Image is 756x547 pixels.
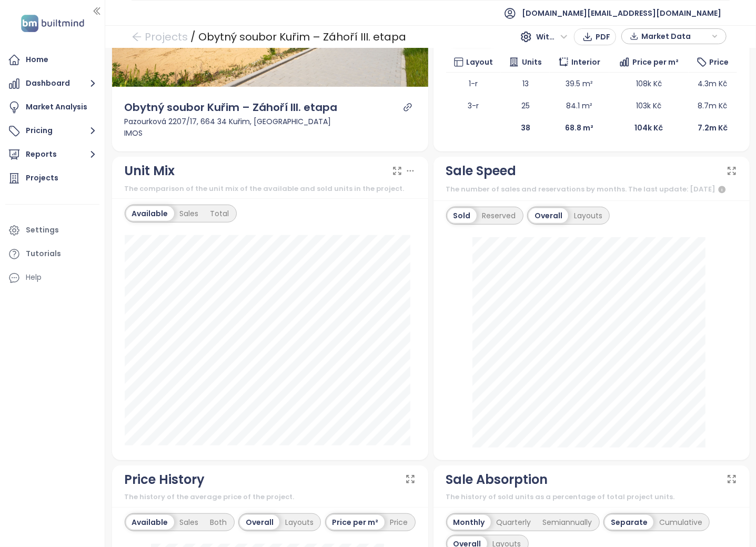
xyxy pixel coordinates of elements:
[125,99,338,116] div: Obytný soubor Kuřim – Záhoří III. etapa
[5,97,99,118] a: Market Analysis
[26,171,58,185] div: Projects
[327,515,385,530] div: Price per m²
[174,515,205,530] div: Sales
[466,56,493,68] span: Layout
[5,244,99,265] a: Tutorials
[205,206,235,221] div: Total
[403,103,412,112] a: link
[26,271,42,284] div: Help
[636,100,661,111] span: 103k Kč
[491,515,537,530] div: Quarterly
[698,123,728,133] b: 7.2m Kč
[18,13,87,34] img: logo
[385,515,414,530] div: Price
[26,247,61,260] div: Tutorials
[574,28,616,45] button: PDF
[198,27,406,46] div: Obytný soubor Kuřim – Záhoří III. etapa
[641,28,709,44] span: Market Data
[446,492,737,502] div: The history of sold units as a percentage of total project units.
[522,56,542,68] span: Units
[448,208,477,223] div: Sold
[501,73,550,95] td: 13
[568,208,608,223] div: Layouts
[537,515,598,530] div: Semiannually
[596,31,610,43] span: PDF
[26,224,59,237] div: Settings
[536,29,568,45] span: With VAT
[279,515,319,530] div: Layouts
[5,144,99,165] button: Reports
[26,100,87,114] div: Market Analysis
[446,73,501,95] td: 1-r
[550,95,609,117] td: 84.1 m²
[132,27,188,46] a: arrow-left Projects
[174,206,205,221] div: Sales
[501,95,550,117] td: 25
[125,184,416,194] div: The comparison of the unit mix of the available and sold units in the project.
[125,470,205,490] div: Price History
[446,184,737,196] div: The number of sales and reservations by months. The last update: [DATE]
[636,78,662,89] span: 108k Kč
[446,470,548,490] div: Sale Absorption
[632,56,679,68] span: Price per m²
[448,515,491,530] div: Monthly
[5,220,99,241] a: Settings
[522,1,721,26] span: [DOMAIN_NAME][EMAIL_ADDRESS][DOMAIN_NAME]
[5,267,99,288] div: Help
[446,161,517,181] div: Sale Speed
[5,49,99,70] a: Home
[634,123,663,133] b: 104k Kč
[240,515,279,530] div: Overall
[190,27,196,46] div: /
[698,78,728,89] span: 4.3m Kč
[550,73,609,95] td: 39.5 m²
[710,56,729,68] span: Price
[627,28,721,44] div: button
[26,53,48,66] div: Home
[125,161,175,181] div: Unit Mix
[529,208,568,223] div: Overall
[605,515,653,530] div: Separate
[125,492,416,502] div: The history of the average price of the project.
[521,123,530,133] b: 38
[126,206,174,221] div: Available
[125,127,416,139] div: IMOS
[5,73,99,94] button: Dashboard
[477,208,522,223] div: Reserved
[446,95,501,117] td: 3-r
[5,120,99,141] button: Pricing
[126,515,174,530] div: Available
[132,32,142,42] span: arrow-left
[125,116,416,127] div: Pazourková 2207/17, 664 34 Kuřim, [GEOGRAPHIC_DATA]
[571,56,600,68] span: Interior
[5,168,99,189] a: Projects
[205,515,233,530] div: Both
[698,100,728,111] span: 8.7m Kč
[653,515,708,530] div: Cumulative
[565,123,593,133] b: 68.8 m²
